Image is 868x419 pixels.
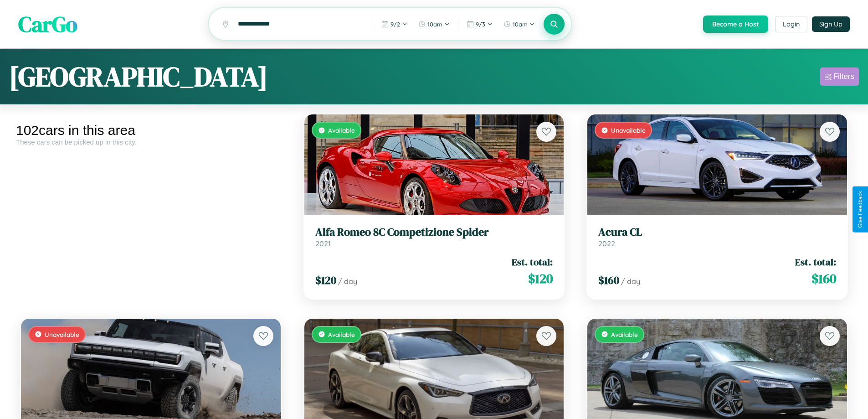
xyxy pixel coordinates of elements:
[528,269,553,288] span: $ 120
[414,17,454,31] button: 10am
[795,255,836,269] span: Est. total:
[315,239,331,248] span: 2021
[45,331,79,338] span: Unavailable
[703,16,768,33] button: Become a Host
[775,16,807,32] button: Login
[18,9,77,39] span: CarGo
[513,21,528,28] span: 10am
[390,21,400,28] span: 9 / 2
[328,126,355,134] span: Available
[512,255,553,269] span: Est. total:
[328,331,355,338] span: Available
[598,226,836,248] a: Acura CL2022
[9,58,268,95] h1: [GEOGRAPHIC_DATA]
[462,17,497,31] button: 9/3
[621,277,640,286] span: / day
[377,17,412,31] button: 9/2
[315,226,553,248] a: Alfa Romeo 8C Competizione Spider2021
[476,21,485,28] span: 9 / 3
[611,126,646,134] span: Unavailable
[820,67,859,86] button: Filters
[812,16,850,32] button: Sign Up
[315,226,553,239] h3: Alfa Romeo 8C Competizione Spider
[598,239,615,248] span: 2022
[499,17,539,31] button: 10am
[598,226,836,239] h3: Acura CL
[611,331,638,338] span: Available
[315,273,336,288] span: $ 120
[427,21,442,28] span: 10am
[16,123,286,138] div: 102 cars in this area
[16,138,286,146] div: These cars can be picked up in this city.
[598,273,619,288] span: $ 160
[857,191,863,228] div: Give Feedback
[812,269,836,288] span: $ 160
[833,72,854,81] div: Filters
[338,277,357,286] span: / day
